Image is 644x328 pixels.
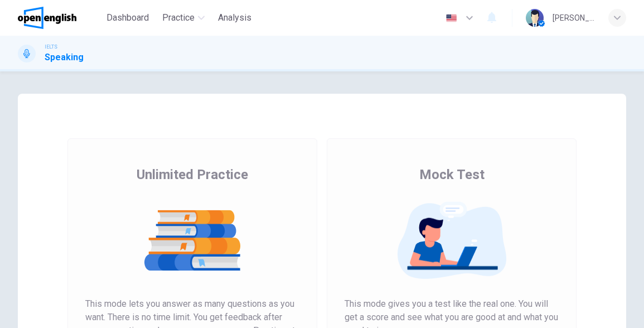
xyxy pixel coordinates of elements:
button: Analysis [214,8,256,28]
img: Profile picture [526,9,544,27]
div: [PERSON_NAME] [553,11,595,25]
img: OpenEnglish logo [18,7,76,29]
span: Analysis [218,11,251,25]
span: Unlimited Practice [137,166,248,184]
span: Dashboard [106,11,149,25]
img: en [444,14,458,22]
span: Mock Test [419,166,485,184]
button: Practice [158,8,209,28]
span: IELTS [45,43,57,51]
span: Practice [162,11,195,25]
a: OpenEnglish logo [18,7,102,29]
h1: Speaking [45,51,84,64]
button: Dashboard [102,8,153,28]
